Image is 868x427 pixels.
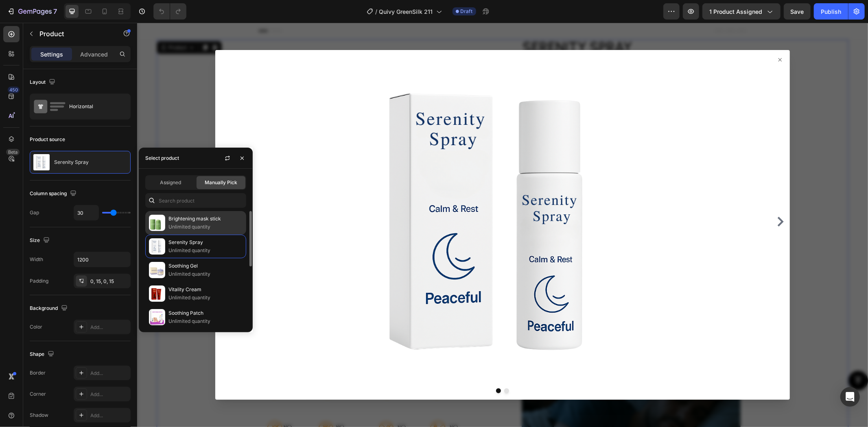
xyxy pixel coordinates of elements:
[709,7,762,16] span: 1 product assigned
[90,278,129,285] div: 0, 15, 0, 15
[791,8,804,15] span: Save
[153,3,186,20] div: Undo/Redo
[205,179,237,186] span: Manually Pick
[30,235,51,246] div: Size
[90,370,129,377] div: Add...
[33,154,50,170] img: product feature img
[6,149,20,155] div: Beta
[30,209,39,216] div: Gap
[168,270,243,278] p: Unlimited quantity
[30,136,65,143] div: Product source
[168,317,243,325] p: Unlimited quantity
[145,155,179,162] div: Select product
[30,390,46,398] div: Corner
[39,29,109,39] p: Product
[137,23,868,427] iframe: Design area
[814,3,848,20] button: Publish
[461,8,473,15] span: Draft
[168,223,243,231] p: Unlimited quantity
[168,294,243,302] p: Unlimited quantity
[149,262,165,278] img: collections
[74,252,130,267] input: Auto
[168,262,243,270] p: Soothing Gel
[821,7,841,16] div: Publish
[30,188,78,199] div: Column spacing
[160,179,181,186] span: Assigned
[30,349,56,360] div: Shape
[90,324,129,331] div: Add...
[149,238,165,255] img: collections
[30,256,43,263] div: Width
[638,194,648,204] button: Carousel Next Arrow
[702,3,781,20] button: 1 product assigned
[80,50,108,59] p: Advanced
[3,3,61,20] button: 7
[367,366,372,370] button: Dot
[69,97,119,116] div: Horizontal
[90,412,129,419] div: Add...
[90,391,129,398] div: Add...
[359,366,364,370] button: Dot
[168,238,243,246] p: Serenity Spray
[30,369,46,377] div: Border
[784,3,811,20] button: Save
[30,277,48,285] div: Padding
[54,159,89,165] p: Serenity Spray
[379,7,433,16] span: Quivy GreenSilk 211
[145,193,246,208] input: Search in Settings & Advanced
[376,7,378,16] span: /
[149,215,165,231] img: collections
[149,285,165,302] img: collections
[840,387,860,407] div: Open Intercom Messenger
[30,303,69,314] div: Background
[30,77,57,88] div: Layout
[168,309,243,317] p: Soothing Patch
[8,87,20,93] div: 450
[40,50,63,59] p: Settings
[168,215,243,223] p: Brightening mask stick
[30,412,48,419] div: Shadow
[74,205,98,220] input: Auto
[168,246,243,255] p: Unlimited quantity
[53,7,57,16] p: 7
[149,309,165,325] img: collections
[168,285,243,294] p: Vitality Cream
[30,323,42,331] div: Color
